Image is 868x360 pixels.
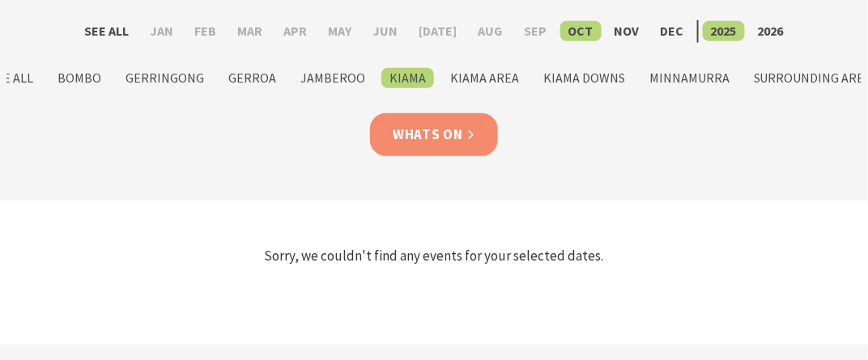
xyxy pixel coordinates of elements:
label: [DATE] [411,21,466,41]
a: Whats On [370,113,498,156]
label: Oct [560,21,602,41]
label: Nov [606,21,648,41]
label: Aug [470,21,512,41]
label: 2026 [750,21,792,41]
label: Gerringong [117,68,212,88]
label: Kiama Area [442,68,527,88]
label: 2025 [703,21,745,41]
label: See All [77,21,138,41]
label: Minnamurra [641,68,738,88]
label: Jan [143,21,182,41]
label: Jun [365,21,406,41]
label: Gerroa [220,68,284,88]
label: Kiama [381,68,434,88]
label: Mar [230,21,271,41]
label: Kiama Downs [535,68,633,88]
label: Sep [517,21,555,41]
label: Jamberoo [292,68,373,88]
label: Dec [653,21,692,41]
label: Bombo [49,68,109,88]
label: Apr [276,21,316,41]
label: May [321,21,360,41]
label: Feb [187,21,225,41]
p: Sorry, we couldn't find any events for your selected dates. [6,245,862,267]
